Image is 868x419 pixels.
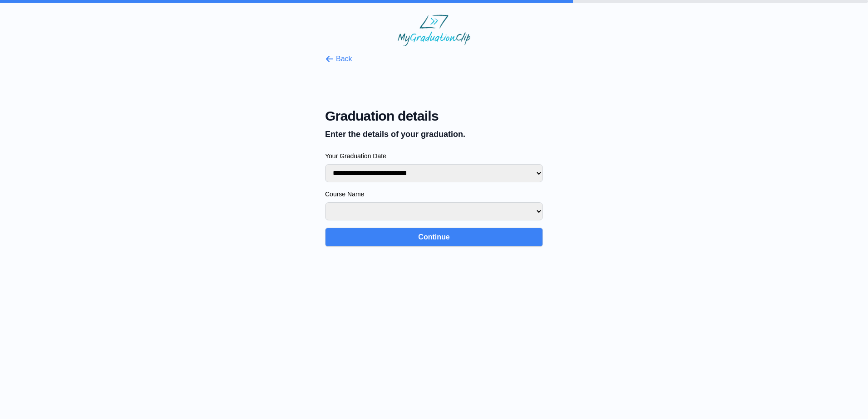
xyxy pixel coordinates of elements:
[325,228,543,247] button: Continue
[325,54,352,64] button: Back
[325,190,543,199] label: Course Name
[325,108,543,124] span: Graduation details
[398,15,470,46] img: MyGraduationClip
[325,128,543,141] p: Enter the details of your graduation.
[325,151,543,161] label: Your Graduation Date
